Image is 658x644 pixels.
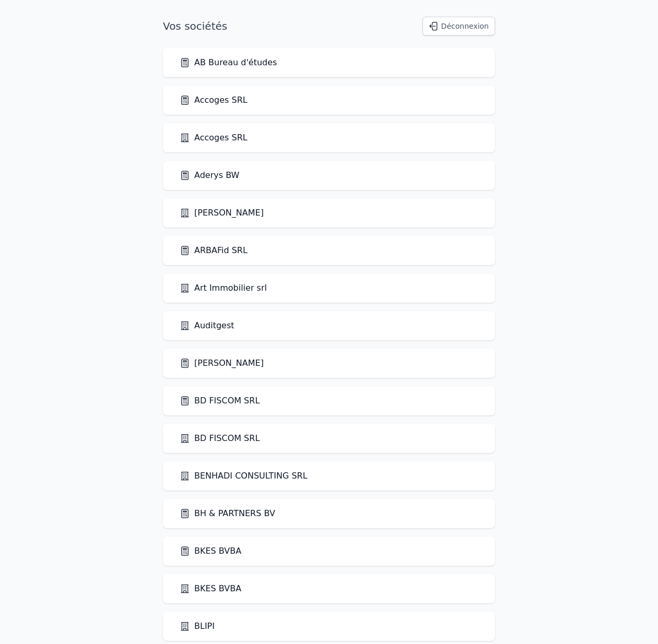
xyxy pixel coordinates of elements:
[180,94,248,106] a: Accoges SRL
[180,169,239,182] a: Aderys BW
[180,244,248,257] a: ARBAFid SRL
[180,470,308,482] a: BENHADI CONSULTING SRL
[180,56,277,69] a: AB Bureau d'études
[180,132,248,144] a: Accoges SRL
[180,395,260,407] a: BD FISCOM SRL
[180,432,260,445] a: BD FISCOM SRL
[180,620,215,633] a: BLIPI
[422,17,495,35] button: Déconnexion
[180,357,264,369] a: [PERSON_NAME]
[180,207,264,219] a: [PERSON_NAME]
[180,545,241,557] a: BKES BVBA
[180,582,241,595] a: BKES BVBA
[180,282,267,294] a: Art Immobilier srl
[163,19,227,33] h1: Vos sociétés
[180,507,275,520] a: BH & PARTNERS BV
[180,319,234,332] a: Auditgest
